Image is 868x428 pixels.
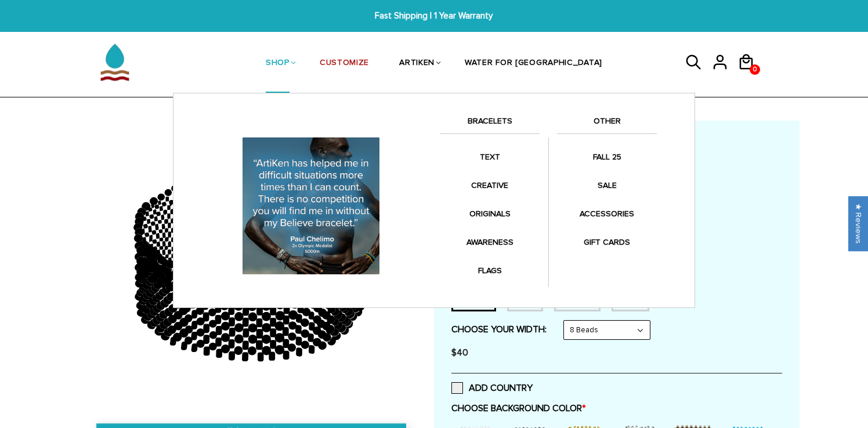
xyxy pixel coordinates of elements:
[557,114,657,134] a: OTHER
[465,34,602,93] a: WATER FOR [GEOGRAPHIC_DATA]
[451,402,782,414] label: CHOOSE BACKGROUND COLOR
[451,347,468,358] span: $40
[557,146,657,168] a: FALL 25
[320,34,369,93] a: CUSTOMIZE
[440,231,540,253] a: AWARENESS
[557,231,657,253] a: GIFT CARDS
[557,202,657,225] a: ACCESSORIES
[399,34,435,93] a: ARTIKEN
[557,174,657,197] a: SALE
[440,259,540,282] a: FLAGS
[440,114,540,134] a: BRACELETS
[440,202,540,225] a: ORIGINALS
[451,382,533,394] label: ADD COUNTRY
[440,174,540,197] a: CREATIVE
[440,146,540,168] a: TEXT
[266,34,290,93] a: SHOP
[737,74,764,76] a: 0
[750,61,759,78] span: 0
[848,196,868,251] div: Click to open Judge.me floating reviews tab
[451,324,547,335] label: CHOOSE YOUR WIDTH:
[267,9,601,23] span: Fast Shipping | 1 Year Warranty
